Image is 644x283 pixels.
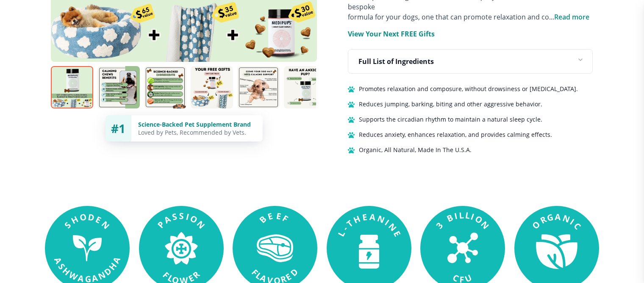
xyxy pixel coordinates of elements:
span: Organic, All Natural, Made In The U.S.A. [359,145,472,155]
span: Supports the circadian rhythm to maintain a natural sleep cycle. [359,114,542,125]
span: ... [549,12,589,22]
div: Loved by Pets, Recommended by Vets. [138,128,256,136]
span: Read more [554,12,589,22]
img: Calming Chews | Natural Dog Supplements [237,66,280,108]
img: Calming Chews | Natural Dog Supplements [284,66,326,108]
span: #1 [111,120,125,136]
img: Calming Chews | Natural Dog Supplements [97,66,140,108]
span: formula for your dogs, one that can promote relaxation and co [348,12,549,22]
span: Reduces anxiety, enhances relaxation, and provides calming effects. [359,130,552,140]
p: Full List of Ingredients [358,56,434,67]
img: Calming Chews | Natural Dog Supplements [144,66,186,108]
div: Science-Backed Pet Supplement Brand [138,120,256,128]
span: Promotes relaxation and composure, without drowsiness or [MEDICAL_DATA]. [359,84,578,94]
img: Calming Chews | Natural Dog Supplements [51,66,93,108]
span: Reduces jumping, barking, biting and other aggressive behavior. [359,99,542,109]
p: View Your Next FREE Gifts [348,29,435,39]
img: Calming Chews | Natural Dog Supplements [191,66,233,108]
